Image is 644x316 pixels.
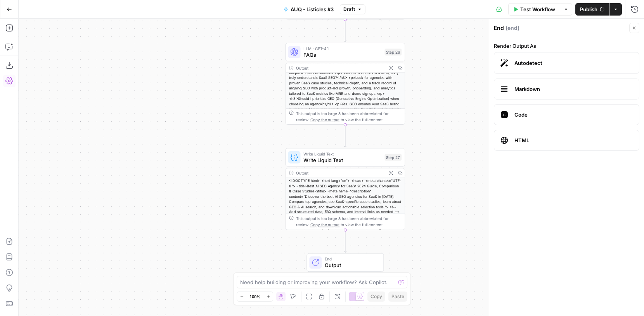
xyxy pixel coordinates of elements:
button: Paste [388,292,407,302]
span: Publish [580,5,597,13]
span: Copy the output [310,117,339,122]
span: End [325,256,377,262]
div: Output [296,65,384,71]
span: Copy the output [310,223,339,227]
span: Write Liquid Text [303,151,381,157]
span: Copy [370,293,382,300]
div: EndOutput [286,253,405,272]
div: Step 26 [384,49,402,56]
div: Write Liquid TextWrite Liquid TextStep 27Output<!DOCTYPE html> <html lang="en"> <head> <meta char... [286,148,405,230]
span: HTML [514,136,633,144]
span: LLM · GPT-4.1 [303,45,381,52]
div: This output is too large & has been abbreviated for review. to view the full content. [296,110,402,123]
span: Autodetect [514,59,633,67]
span: FAQs [303,51,381,59]
span: Draft [343,6,355,13]
span: Paste [391,293,404,300]
button: Draft [340,4,365,14]
label: Render Output As [494,42,639,50]
g: Edge from step_27 to end [344,230,346,253]
span: 100% [249,293,260,300]
div: Output [296,170,384,176]
g: Edge from step_32 to step_26 [344,19,346,42]
span: Test Workflow [520,5,555,13]
div: End [494,24,627,32]
span: ( end ) [506,24,519,32]
div: LLM · GPT-4.1FAQsStep 26Output<h2>Frequently Asked Questions</h2> <h3>What makes an AI SEO agency... [286,43,405,125]
button: Publish [575,3,609,16]
button: Test Workflow [508,3,560,16]
span: Output [325,261,377,269]
button: AUQ - Listicles #3 [279,3,338,16]
span: AUQ - Listicles #3 [291,5,334,13]
span: Write Liquid Text [303,156,381,164]
span: Code [514,111,633,119]
span: Markdown [514,85,633,93]
button: Copy [367,292,385,302]
div: Step 27 [384,154,402,161]
div: <h2>Frequently Asked Questions</h2> <h3>What makes an AI SEO agency different for SaaS companies?... [286,44,405,127]
g: Edge from step_26 to step_27 [344,125,346,147]
div: This output is too large & has been abbreviated for review. to view the full content. [296,216,402,228]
